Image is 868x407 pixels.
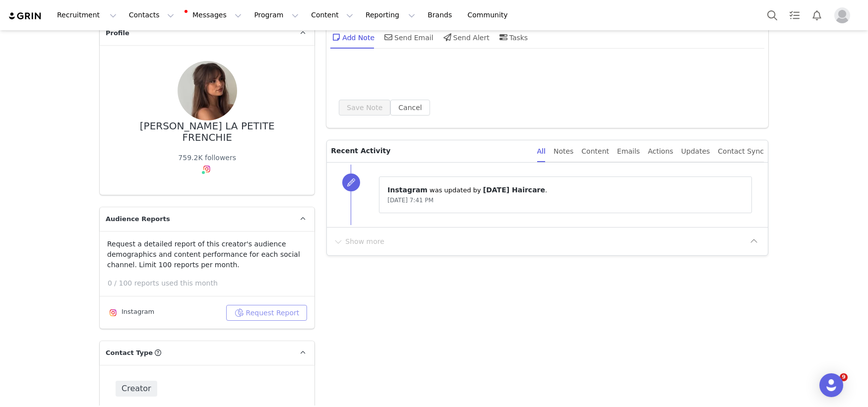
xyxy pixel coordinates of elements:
[116,120,299,143] div: [PERSON_NAME] LA PETITE FRENCHIE
[333,233,385,249] button: Show more
[51,4,123,26] button: Recruitment
[181,4,248,26] button: Messages
[681,140,710,163] div: Updates
[116,381,157,397] span: Creator
[581,140,609,163] div: Content
[648,140,673,163] div: Actions
[441,25,490,49] div: Send Alert
[537,140,546,163] div: All
[248,4,305,26] button: Program
[331,140,529,162] p: Recent Activity
[107,307,154,319] div: Instagram
[387,186,428,194] span: Instagram
[462,4,518,26] a: Community
[761,4,783,26] button: Search
[483,186,545,194] span: [DATE] Haircare
[178,153,236,163] div: 759.2K followers
[108,278,314,289] p: 0 / 100 reports used this month
[106,28,129,38] span: Profile
[497,25,528,49] div: Tasks
[360,4,421,26] button: Reporting
[387,197,434,204] span: [DATE] 7:41 PM
[617,140,640,163] div: Emails
[123,4,180,26] button: Contacts
[203,165,211,173] img: instagram.svg
[806,4,828,26] button: Notifications
[828,7,860,23] button: Profile
[784,4,806,26] a: Tasks
[109,309,117,317] img: instagram.svg
[226,305,308,321] button: Request Report
[718,140,764,163] div: Contact Sync
[339,100,390,116] button: Save Note
[834,7,850,23] img: placeholder-profile.jpg
[106,348,153,358] span: Contact Type
[390,100,430,116] button: Cancel
[330,25,374,49] div: Add Note
[382,25,434,49] div: Send Email
[107,239,307,270] p: Request a detailed report of this creator's audience demographics and content performance for eac...
[8,11,43,21] img: grin logo
[305,4,359,26] button: Content
[554,140,573,163] div: Notes
[819,373,843,397] div: Open Intercom Messenger
[178,61,237,120] img: 95dbd7d7-9c84-4d11-83f1-7c5422086e59--s.jpg
[106,214,170,224] span: Audience Reports
[422,4,461,26] a: Brands
[840,373,848,381] span: 9
[387,185,744,195] p: ⁨ ⁩ was updated by ⁨ ⁩.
